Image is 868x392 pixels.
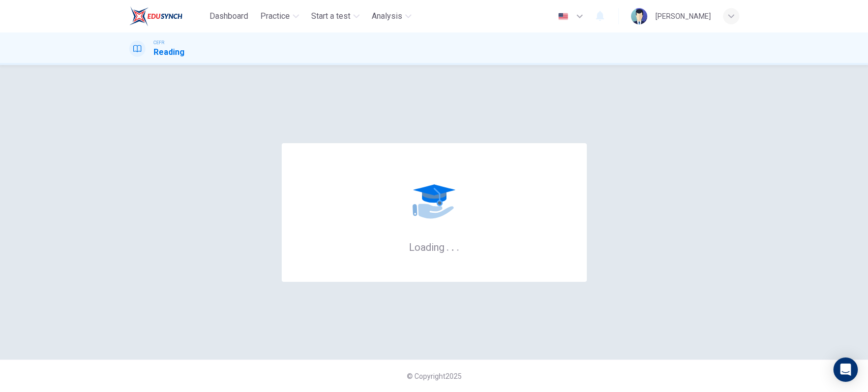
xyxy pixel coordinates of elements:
[129,6,206,26] a: EduSynch logo
[407,372,462,380] span: © Copyright 2025
[557,13,570,20] img: en
[154,39,164,46] span: CEFR
[307,7,364,25] button: Start a test
[631,8,647,24] img: Profile picture
[446,238,450,254] h6: .
[256,7,303,25] button: Practice
[372,10,402,22] span: Analysis
[311,10,350,22] span: Start a test
[260,10,290,22] span: Practice
[154,46,185,58] h1: Reading
[456,238,460,254] h6: .
[833,357,858,382] div: Open Intercom Messenger
[409,240,460,253] h6: Loading
[655,10,711,22] div: [PERSON_NAME]
[451,238,455,254] h6: .
[209,10,248,22] span: Dashboard
[205,7,252,25] button: Dashboard
[368,7,415,25] button: Analysis
[129,6,183,26] img: EduSynch logo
